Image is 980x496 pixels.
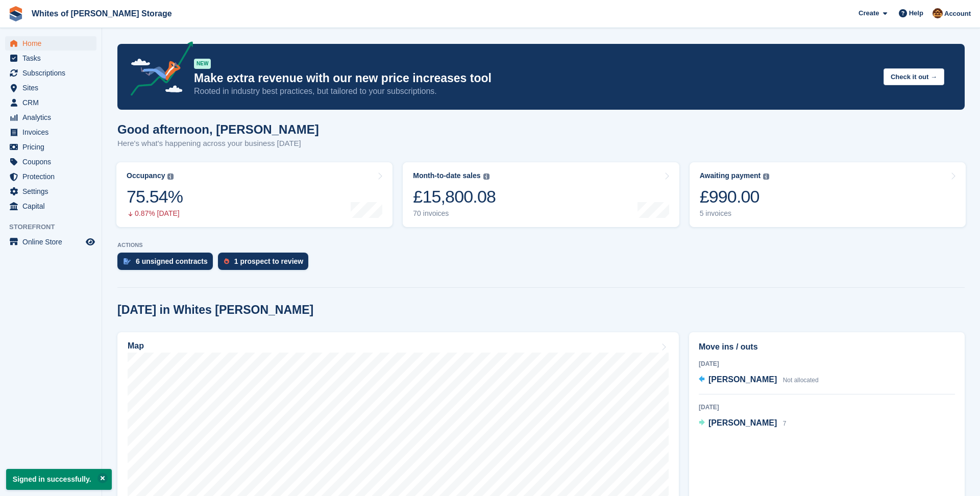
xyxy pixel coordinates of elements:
[22,66,84,80] span: Subscriptions
[5,199,96,213] a: menu
[136,257,208,265] div: 6 unsigned contracts
[700,171,761,180] div: Awaiting payment
[700,209,770,218] div: 5 invoices
[22,51,84,65] span: Tasks
[117,138,319,150] p: Here's what's happening across your business [DATE]
[194,71,875,86] p: Make extra revenue with our new price increases tool
[5,169,96,184] a: menu
[783,377,819,384] span: Not allocated
[22,235,84,249] span: Online Store
[194,59,211,69] div: NEW
[413,209,496,218] div: 70 invoices
[117,303,313,317] h2: [DATE] in Whites [PERSON_NAME]
[403,162,679,227] a: Month-to-date sales £15,800.08 70 invoices
[933,8,943,18] img: Eddie White
[22,140,84,154] span: Pricing
[413,186,496,207] div: £15,800.08
[22,199,84,213] span: Capital
[117,253,218,275] a: 6 unsigned contracts
[5,110,96,125] a: menu
[708,375,777,384] span: [PERSON_NAME]
[22,169,84,184] span: Protection
[9,222,102,232] span: Storefront
[116,162,393,227] a: Occupancy 75.54% 0.87% [DATE]
[127,186,183,207] div: 75.54%
[699,417,786,430] a: [PERSON_NAME] 7
[22,81,84,95] span: Sites
[5,235,96,249] a: menu
[167,173,174,180] img: icon-info-grey-7440780725fd019a000dd9b08b2336e03edf1995a4989e88bcd33f0948082b44.svg
[5,95,96,110] a: menu
[783,420,787,427] span: 7
[700,186,770,207] div: £990.00
[117,122,319,136] h1: Good afternoon, [PERSON_NAME]
[5,81,96,95] a: menu
[944,9,971,19] span: Account
[708,418,777,427] span: [PERSON_NAME]
[28,5,176,22] a: Whites of [PERSON_NAME] Storage
[22,110,84,125] span: Analytics
[122,41,193,100] img: price-adjustments-announcement-icon-8257ccfd72463d97f412b2fc003d46551f7dbcb40ab6d574587a9cd5c0d94...
[5,51,96,65] a: menu
[224,258,229,264] img: prospect-51fa495bee0391a8d652442698ab0144808aea92771e9ea1ae160a38d050c398.svg
[483,173,489,180] img: icon-info-grey-7440780725fd019a000dd9b08b2336e03edf1995a4989e88bcd33f0948082b44.svg
[22,95,84,110] span: CRM
[413,171,480,180] div: Month-to-date sales
[194,86,875,97] p: Rooted in industry best practices, but tailored to your subscriptions.
[699,341,955,353] h2: Move ins / outs
[5,140,96,154] a: menu
[218,253,313,275] a: 1 prospect to review
[763,173,769,180] img: icon-info-grey-7440780725fd019a000dd9b08b2336e03edf1995a4989e88bcd33f0948082b44.svg
[6,469,112,490] p: Signed in successfully.
[234,257,303,265] div: 1 prospect to review
[859,8,879,18] span: Create
[5,184,96,199] a: menu
[127,209,183,218] div: 0.87% [DATE]
[8,6,23,21] img: stora-icon-8386f47178a22dfd0bd8f6a31ec36ba5ce8667c1dd55bd0f319d3a0aa187defe.svg
[884,68,944,85] button: Check it out →
[127,171,165,180] div: Occupancy
[5,125,96,139] a: menu
[5,66,96,80] a: menu
[909,8,923,18] span: Help
[699,403,955,412] div: [DATE]
[128,341,144,351] h2: Map
[699,374,819,387] a: [PERSON_NAME] Not allocated
[22,184,84,199] span: Settings
[699,359,955,368] div: [DATE]
[22,36,84,51] span: Home
[5,36,96,51] a: menu
[690,162,966,227] a: Awaiting payment £990.00 5 invoices
[22,155,84,169] span: Coupons
[22,125,84,139] span: Invoices
[5,155,96,169] a: menu
[84,236,96,248] a: Preview store
[124,258,131,264] img: contract_signature_icon-13c848040528278c33f63329250d36e43548de30e8caae1d1a13099fd9432cc5.svg
[117,242,965,249] p: ACTIONS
